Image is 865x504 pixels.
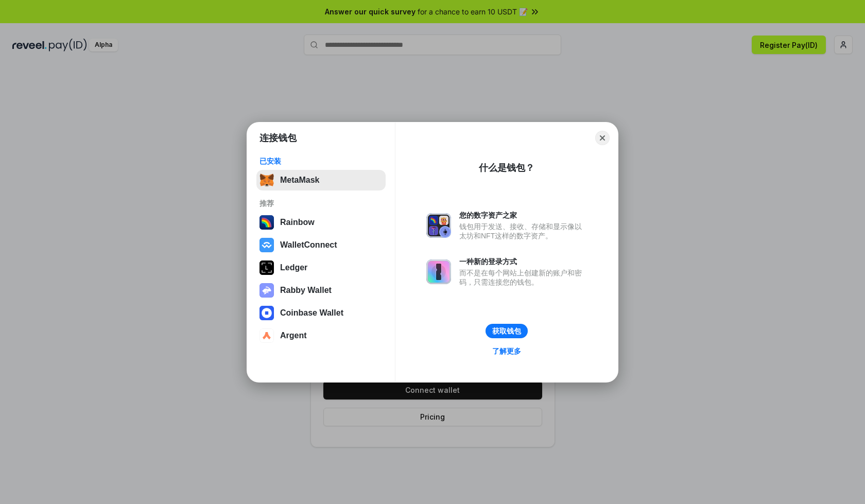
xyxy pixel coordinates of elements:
[256,257,386,278] button: Ledger
[280,240,337,250] div: WalletConnect
[459,268,587,287] div: 而不是在每个网站上创建新的账户和密码，只需连接您的钱包。
[259,173,274,187] img: svg+xml,%3Csvg%20fill%3D%22none%22%20height%3D%2233%22%20viewBox%3D%220%200%2035%2033%22%20width%...
[259,306,274,320] img: svg+xml,%3Csvg%20width%3D%2228%22%20height%3D%2228%22%20viewBox%3D%220%200%2028%2028%22%20fill%3D...
[259,157,383,166] div: 已安装
[280,263,307,272] div: Ledger
[595,131,610,145] button: Close
[259,260,274,275] img: svg+xml,%3Csvg%20xmlns%3D%22http%3A%2F%2Fwww.w3.org%2F2000%2Fsvg%22%20width%3D%2228%22%20height%3...
[280,176,319,185] div: MetaMask
[426,213,451,238] img: svg+xml,%3Csvg%20xmlns%3D%22http%3A%2F%2Fwww.w3.org%2F2000%2Fsvg%22%20fill%3D%22none%22%20viewBox...
[459,222,587,240] div: 钱包用于发送、接收、存储和显示像以太坊和NFT这样的数字资产。
[280,286,332,295] div: Rabby Wallet
[426,259,451,284] img: svg+xml,%3Csvg%20xmlns%3D%22http%3A%2F%2Fwww.w3.org%2F2000%2Fsvg%22%20fill%3D%22none%22%20viewBox...
[256,170,386,190] button: MetaMask
[259,238,274,252] img: svg+xml,%3Csvg%20width%3D%2228%22%20height%3D%2228%22%20viewBox%3D%220%200%2028%2028%22%20fill%3D...
[280,331,307,340] div: Argent
[459,211,587,220] div: 您的数字资产之家
[280,308,343,318] div: Coinbase Wallet
[259,132,297,144] h1: 连接钱包
[492,326,521,336] div: 获取钱包
[486,324,528,338] button: 获取钱包
[479,162,534,174] div: 什么是钱包？
[256,325,386,346] button: Argent
[259,215,274,230] img: svg+xml,%3Csvg%20width%3D%22120%22%20height%3D%22120%22%20viewBox%3D%220%200%20120%20120%22%20fil...
[259,199,383,208] div: 推荐
[259,328,274,343] img: svg+xml,%3Csvg%20width%3D%2228%22%20height%3D%2228%22%20viewBox%3D%220%200%2028%2028%22%20fill%3D...
[256,235,386,255] button: WalletConnect
[280,218,315,227] div: Rainbow
[256,212,386,233] button: Rainbow
[256,303,386,323] button: Coinbase Wallet
[492,346,521,356] div: 了解更多
[486,344,527,358] a: 了解更多
[459,257,587,266] div: 一种新的登录方式
[256,280,386,301] button: Rabby Wallet
[259,283,274,298] img: svg+xml,%3Csvg%20xmlns%3D%22http%3A%2F%2Fwww.w3.org%2F2000%2Fsvg%22%20fill%3D%22none%22%20viewBox...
